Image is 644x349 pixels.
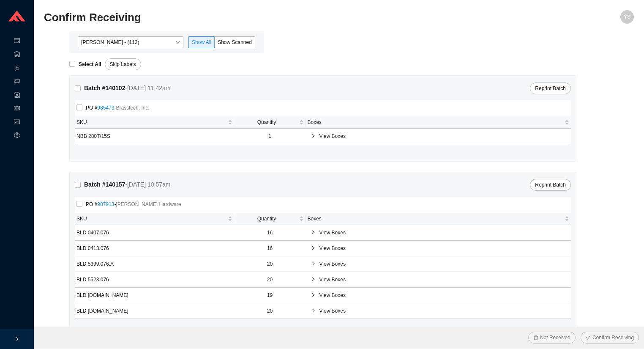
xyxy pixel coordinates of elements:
[307,303,569,319] div: View Boxes
[307,272,569,287] div: View Boxes
[234,225,306,241] td: 16
[319,244,566,253] span: View Boxes
[307,214,563,223] span: Boxes
[307,288,569,303] div: View Boxes
[530,82,571,94] button: Reprint Batch
[82,200,184,209] span: PO # -
[306,116,571,129] th: Boxes sortable
[116,201,181,207] span: [PERSON_NAME] Hardware
[14,102,20,116] span: read
[218,39,252,45] span: Show Scanned
[234,213,306,225] th: Quantity sortable
[319,275,566,284] span: View Boxes
[236,118,298,126] span: Quantity
[14,116,20,129] span: fund
[311,230,316,235] span: right
[84,85,125,91] strong: Batch # 140102
[97,105,114,111] a: 985473
[234,272,306,288] td: 20
[535,181,566,189] span: Reprint Batch
[75,213,234,225] th: SKU sortable
[75,241,234,256] td: BLD 0413.076
[307,225,569,240] div: View Boxes
[14,336,19,341] span: right
[76,118,226,126] span: SKU
[234,129,306,144] td: 1
[105,58,141,70] button: Skip Labels
[535,84,566,93] span: Reprint Batch
[75,303,234,319] td: BLD [DOMAIN_NAME]
[311,261,316,266] span: right
[307,256,569,272] div: View Boxes
[319,132,566,140] span: View Boxes
[311,277,316,282] span: right
[234,241,306,256] td: 16
[14,129,20,143] span: setting
[75,272,234,288] td: BLD 5523.076
[319,260,566,268] span: View Boxes
[234,256,306,272] td: 20
[311,308,316,313] span: right
[307,129,569,144] div: View Boxes
[75,116,234,129] th: SKU sortable
[319,228,566,237] span: View Boxes
[84,181,125,188] strong: Batch # 140157
[116,105,149,111] span: Brasstech, Inc.
[79,61,101,67] strong: Select All
[125,85,170,91] span: - [DATE] 11:42am
[236,214,298,223] span: Quantity
[75,129,234,144] td: NBB 280T/15S
[319,307,566,315] span: View Boxes
[97,201,114,207] a: 987913
[14,35,20,48] span: credit-card
[75,225,234,241] td: BLD 0407.076
[76,214,226,223] span: SKU
[125,181,170,188] span: - [DATE] 10:57am
[82,104,153,112] span: PO # -
[307,118,563,126] span: Boxes
[311,245,316,250] span: right
[110,60,136,69] span: Skip Labels
[44,10,486,25] h2: Confirm Receiving
[306,213,571,225] th: Boxes sortable
[234,116,306,129] th: Quantity sortable
[192,39,211,45] span: Show All
[75,288,234,303] td: BLD [DOMAIN_NAME]
[319,291,566,300] span: View Boxes
[311,133,316,138] span: right
[81,37,180,48] span: Yossi Siff - (112)
[234,288,306,303] td: 19
[581,332,639,344] button: checkConfirm Receiving
[307,241,569,256] div: View Boxes
[624,10,630,24] span: YS
[234,303,306,319] td: 20
[311,292,316,297] span: right
[75,256,234,272] td: BLD 5399.076.A
[530,179,571,191] button: Reprint Batch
